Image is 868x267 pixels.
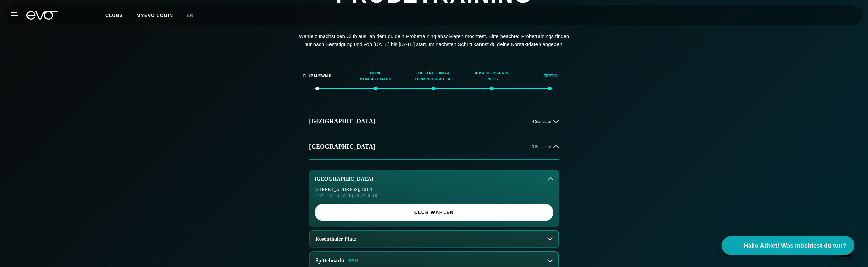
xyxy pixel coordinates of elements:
a: MYEVO LOGIN [136,13,173,18]
div: Fertig [530,67,571,85]
span: Club wählen [331,209,537,216]
span: Clubs [105,13,123,18]
div: [DATE] bis [DATE] 06-23:00 Uhr [315,194,553,198]
button: Hallo Athlet! Was möchtest du tun? [722,236,854,255]
div: Bestätigung & Terminvorschlag [413,67,455,85]
button: [GEOGRAPHIC_DATA] [309,170,559,187]
a: Clubs [105,12,136,18]
a: en [187,12,202,19]
p: NEU [347,258,358,264]
button: [GEOGRAPHIC_DATA]4 Standorte [309,109,559,134]
p: Wähle zunächst den Club aus, an dem du dein Probetraining absolvieren möchtest. Bitte beachte: Pr... [298,33,570,48]
button: Rosenthaler Platz [310,231,558,248]
span: 3 Standorte [532,145,551,149]
div: Deine Kontaktdaten [355,67,397,85]
span: Hallo Athlet! Was möchtest du tun? [743,241,846,250]
span: 4 Standorte [532,119,551,124]
h2: [GEOGRAPHIC_DATA] [309,143,375,151]
button: [GEOGRAPHIC_DATA]3 Standorte [309,134,559,160]
div: [STREET_ADDRESS] , 10178 [315,187,553,192]
span: en [187,13,194,18]
h2: [GEOGRAPHIC_DATA] [309,117,375,126]
h3: [GEOGRAPHIC_DATA] [315,176,373,182]
div: Clubauswahl [297,67,338,85]
h3: Spittelmarkt [315,257,345,264]
h3: Rosenthaler Platz [315,236,356,242]
a: Club wählen [315,204,553,221]
div: Abschließende Infos [472,67,513,85]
